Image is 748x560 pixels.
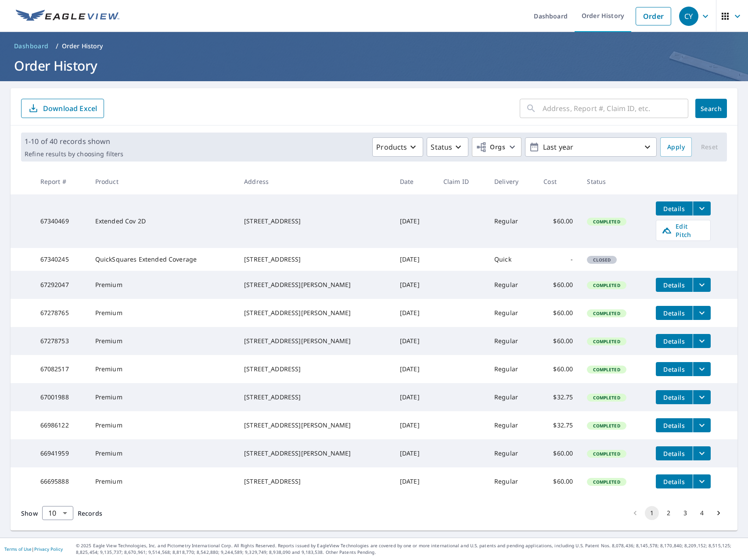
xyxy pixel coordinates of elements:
h1: Order History [11,57,737,75]
td: Regular [487,355,536,383]
td: Regular [487,383,536,411]
button: Orgs [472,137,521,157]
td: Premium [88,355,237,383]
span: Details [661,337,687,345]
button: detailsBtn-67340469 [656,201,693,215]
th: Cost [536,169,580,194]
button: Last year [525,137,657,157]
td: 67001988 [33,383,88,411]
a: Dashboard [11,39,52,53]
td: [DATE] [393,383,436,411]
span: Details [661,205,687,213]
button: Go to page 3 [678,506,692,520]
button: Apply [660,137,692,157]
button: Products [372,137,423,157]
td: 67278753 [33,327,88,355]
td: 67278765 [33,299,88,327]
a: Privacy Policy [34,546,63,552]
span: Orgs [476,142,505,153]
span: Completed [588,479,625,485]
td: 67082517 [33,355,88,383]
button: Status [427,137,468,157]
button: Go to next page [712,506,726,520]
td: [DATE] [393,355,436,383]
button: Go to page 4 [695,506,709,520]
td: Extended Cov 2D [88,194,237,248]
td: $60.00 [536,439,580,467]
span: Completed [588,219,625,225]
button: filesDropdownBtn-67340469 [693,201,711,215]
span: Completed [588,451,625,457]
div: [STREET_ADDRESS] [244,365,386,373]
span: Completed [588,282,625,288]
th: Product [88,169,237,194]
button: Go to page 2 [662,506,676,520]
div: [STREET_ADDRESS][PERSON_NAME] [244,280,386,289]
div: [STREET_ADDRESS][PERSON_NAME] [244,449,386,458]
div: [STREET_ADDRESS] [244,393,386,402]
th: Delivery [487,169,536,194]
td: 66986122 [33,411,88,439]
span: Dashboard [14,42,49,50]
span: Completed [588,310,625,316]
button: detailsBtn-67082517 [656,362,693,376]
span: Details [661,365,687,373]
td: 66695888 [33,467,88,495]
p: 1-10 of 40 records shown [25,136,123,147]
span: Completed [588,338,625,345]
td: Premium [88,327,237,355]
button: Search [695,99,727,118]
p: Refine results by choosing filters [25,150,123,158]
td: Regular [487,327,536,355]
span: Apply [667,142,685,153]
button: filesDropdownBtn-67082517 [693,362,711,376]
td: $32.75 [536,383,580,411]
button: detailsBtn-67001988 [656,390,693,404]
td: $60.00 [536,299,580,327]
p: Download Excel [43,104,97,113]
button: detailsBtn-67278753 [656,334,693,348]
p: Order History [62,42,103,50]
td: [DATE] [393,439,436,467]
div: [STREET_ADDRESS][PERSON_NAME] [244,421,386,430]
button: filesDropdownBtn-67292047 [693,278,711,292]
td: [DATE] [393,467,436,495]
button: detailsBtn-67292047 [656,278,693,292]
td: Regular [487,271,536,299]
div: CY [679,7,698,26]
span: Closed [588,257,616,263]
p: Last year [539,140,642,155]
td: Quick [487,248,536,271]
th: Address [237,169,393,194]
td: 67340245 [33,248,88,271]
button: Download Excel [21,99,104,118]
td: $60.00 [536,327,580,355]
span: Details [661,309,687,317]
td: Regular [487,467,536,495]
span: Details [661,421,687,430]
td: - [536,248,580,271]
li: / [56,41,58,51]
p: © 2025 Eagle View Technologies, Inc. and Pictometry International Corp. All Rights Reserved. Repo... [76,542,744,556]
p: | [4,546,63,552]
button: filesDropdownBtn-66695888 [693,474,711,488]
td: $60.00 [536,194,580,248]
td: QuickSquares Extended Coverage [88,248,237,271]
td: [DATE] [393,194,436,248]
th: Report # [33,169,88,194]
td: Premium [88,411,237,439]
span: Search [702,104,720,113]
span: Details [661,281,687,289]
button: filesDropdownBtn-66941959 [693,446,711,460]
p: Products [376,142,407,152]
td: $60.00 [536,355,580,383]
td: [DATE] [393,299,436,327]
td: $60.00 [536,271,580,299]
td: 67340469 [33,194,88,248]
th: Status [580,169,648,194]
td: Regular [487,411,536,439]
div: [STREET_ADDRESS][PERSON_NAME] [244,309,386,317]
img: EV Logo [16,10,119,23]
span: Details [661,393,687,402]
div: Show 10 records [42,506,73,520]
